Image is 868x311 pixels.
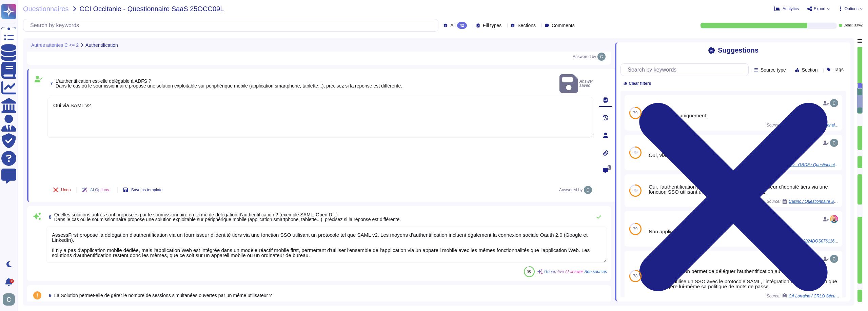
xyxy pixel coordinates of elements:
span: Questionnaires [23,5,69,12]
span: 7 [47,81,53,86]
span: Authentification [85,43,118,47]
span: La Solution permet-elle de gérer le nombre de sessions simultanées ouvertes par un même utilisate... [54,293,272,298]
div: 9+ [10,279,14,283]
span: AI Options [90,188,109,192]
img: user [830,255,838,263]
textarea: Oui via SAML v2 [47,97,593,138]
span: L'authentification est-elle délégable à ADFS ? Dans le cas où le soumissionnaire propose une solu... [56,78,402,89]
span: Answered by [573,55,596,59]
textarea: AssessFirst propose la délégation d'authentification via un fournisseur d'identité tiers via une ... [46,227,607,263]
img: user [584,186,592,194]
div: 42 [457,22,467,29]
button: Analytics [774,6,799,12]
img: user [3,293,15,306]
span: See sources [585,270,607,274]
span: 90 [527,270,531,273]
span: 33 / 42 [854,24,863,27]
span: Save as template [131,188,163,192]
span: CCI Occitanie - Questionnaire SaaS 25OCC09L [80,5,224,12]
img: user [830,99,838,107]
span: 8 [46,215,52,219]
input: Search by keywords [624,64,748,76]
img: user [830,215,838,223]
span: Answered by [559,188,583,192]
img: user [830,139,838,147]
span: Generative AI answer [544,270,583,274]
span: 79 [633,111,637,115]
span: Fill types [483,23,501,28]
span: Autres attentes C <= 2 [31,43,79,47]
span: 79 [633,151,637,155]
button: Save as template [118,183,168,197]
img: user [597,53,606,61]
span: 78 [633,274,637,278]
span: Export [814,7,826,11]
span: Undo [61,188,71,192]
span: Analytics [783,7,799,11]
input: Search by keywords [27,19,438,31]
span: Sections [517,23,536,28]
span: Answer saved [559,73,593,94]
button: Undo [47,183,76,197]
span: Done: [844,24,853,27]
span: Options [845,7,859,11]
span: 0 [608,165,611,170]
span: 79 [633,227,637,231]
span: Comments [552,23,575,28]
span: All [450,23,456,28]
button: user [1,292,20,307]
span: 79 [633,189,637,193]
span: 9 [46,293,52,298]
span: Quelles solutions autres sont proposées par le soumissionnaire en terme de délégation d'authentif... [54,212,401,222]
